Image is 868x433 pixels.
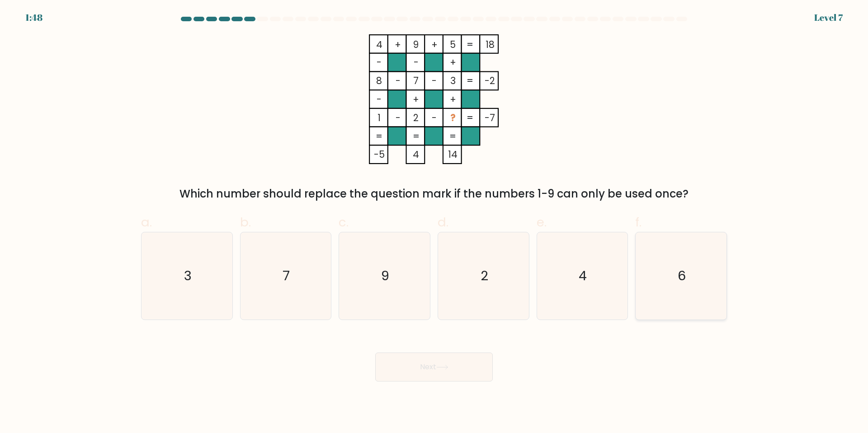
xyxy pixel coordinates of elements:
[25,11,42,24] div: 1:48
[283,267,290,285] text: 7
[184,267,192,285] text: 3
[432,74,437,87] tspan: -
[374,148,385,161] tspan: -5
[377,56,382,69] tspan: -
[414,56,419,69] tspan: -
[375,353,493,381] button: Next
[376,38,382,51] tspan: 4
[450,38,456,51] tspan: 5
[376,74,382,87] tspan: 8
[467,111,474,124] tspan: =
[450,130,457,143] tspan: =
[339,213,349,231] span: c.
[146,186,722,202] div: Which number should replace the question mark if the numbers 1-9 can only be used once?
[450,93,456,106] tspan: +
[678,267,686,285] text: 6
[485,111,495,124] tspan: -7
[438,213,448,231] span: d.
[432,111,437,124] tspan: -
[481,267,488,285] text: 2
[377,111,381,124] tspan: 1
[395,38,401,51] tspan: +
[413,148,420,161] tspan: 4
[376,130,382,143] tspan: =
[413,130,420,143] tspan: =
[382,267,390,285] text: 9
[414,38,419,51] tspan: 9
[448,148,458,161] tspan: 14
[467,74,474,87] tspan: =
[431,38,438,51] tspan: +
[486,38,495,51] tspan: 18
[579,267,587,285] text: 4
[635,213,642,231] span: f.
[396,74,401,87] tspan: -
[414,111,419,124] tspan: 2
[396,111,401,124] tspan: -
[814,11,843,24] div: Level 7
[141,213,152,231] span: a.
[485,74,495,87] tspan: -2
[414,74,419,87] tspan: 7
[537,213,547,231] span: e.
[450,111,456,124] tspan: ?
[377,93,382,106] tspan: -
[240,213,251,231] span: b.
[413,93,420,106] tspan: +
[467,38,474,51] tspan: =
[450,56,456,69] tspan: +
[450,74,456,87] tspan: 3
